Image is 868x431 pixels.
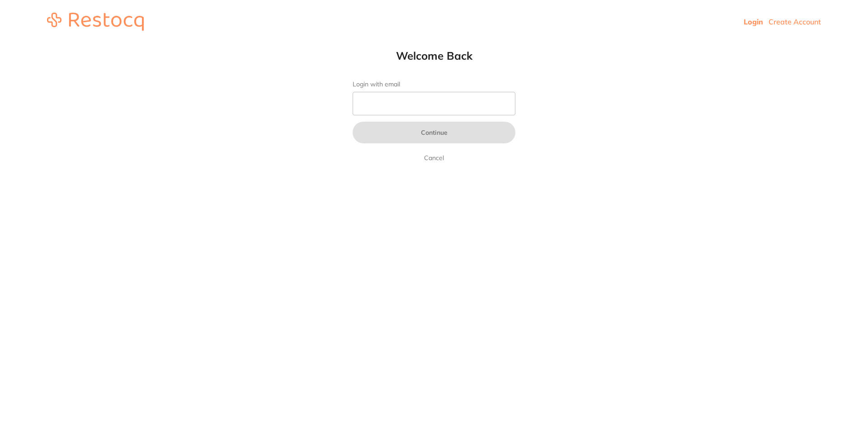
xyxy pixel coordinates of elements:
[335,49,533,62] h1: Welcome Back
[353,122,515,143] button: Continue
[744,17,763,26] a: Login
[47,13,144,31] img: restocq_logo.svg
[422,152,446,163] a: Cancel
[769,17,821,26] a: Create Account
[353,81,515,88] label: Login with email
